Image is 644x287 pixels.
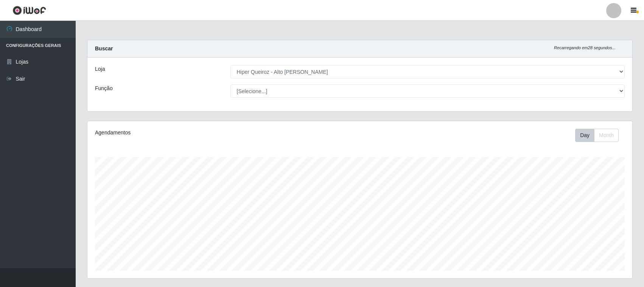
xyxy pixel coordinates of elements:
label: Loja [95,65,105,73]
div: First group [575,129,619,142]
button: Month [594,129,619,142]
label: Função [95,84,113,92]
button: Day [575,129,594,142]
div: Agendamentos [95,129,309,137]
i: Recarregando em 28 segundos... [554,45,616,50]
img: CoreUI Logo [12,6,46,15]
div: Toolbar with button groups [575,129,625,142]
strong: Buscar [95,45,113,51]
